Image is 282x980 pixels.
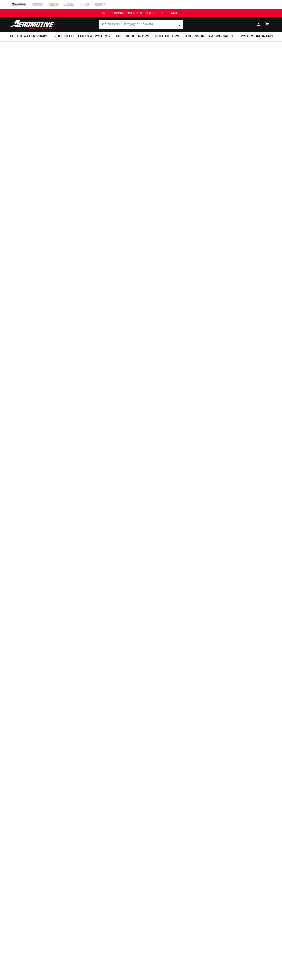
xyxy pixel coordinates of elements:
[155,34,179,39] span: Fuel Filters
[101,11,181,15] span: FREE SHIPPING OVER $109.00 (EXCL. FUEL TANKS)
[239,34,273,39] span: System Diagrams
[52,32,113,41] summary: Fuel Cells, Tanks & Systems
[152,32,182,41] summary: Fuel Filters
[10,34,49,39] span: Fuel & Water Pumps
[9,20,59,29] img: Aeromotive
[55,34,110,39] span: Fuel Cells, Tanks & Systems
[99,20,183,29] input: Search Part #, Category or Keyword
[7,32,52,41] summary: Fuel & Water Pumps
[185,34,233,39] span: Accessories & Specialty
[174,20,183,29] button: Search Part #, Category or Keyword
[116,34,149,39] span: Fuel Regulators
[113,32,152,41] summary: Fuel Regulators
[182,32,236,41] summary: Accessories & Specialty
[236,32,276,41] summary: System Diagrams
